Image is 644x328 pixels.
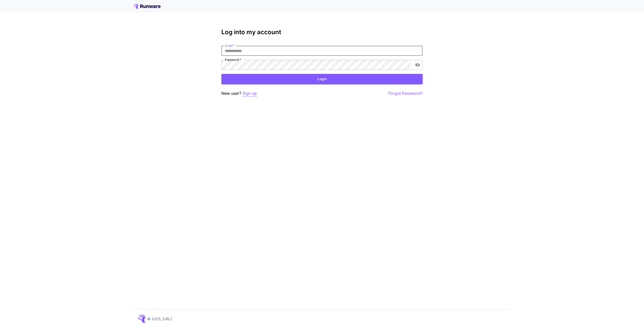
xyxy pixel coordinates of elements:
button: Forgot Password? [388,90,423,97]
label: Password [225,58,241,62]
p: © 2025, [URL] [147,316,172,321]
button: toggle password visibility [413,60,422,69]
label: Email [225,43,235,48]
p: New user? [221,90,257,97]
button: Login [221,74,423,84]
h3: Log into my account [221,29,423,36]
button: Sign up [243,90,257,97]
